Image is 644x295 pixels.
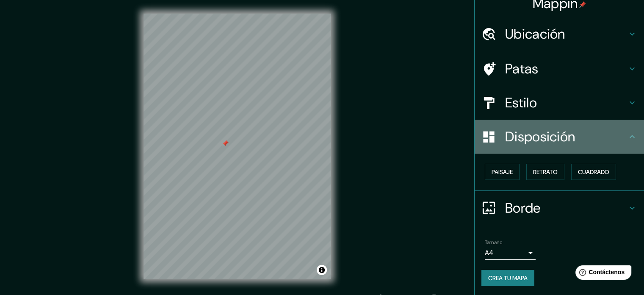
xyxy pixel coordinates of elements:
div: Borde [475,191,644,225]
img: pin-icon.png [579,1,586,8]
div: A4 [485,246,536,260]
font: Retrato [533,168,558,176]
font: Paisaje [492,168,513,176]
font: Estilo [505,94,537,112]
button: Activar o desactivar atribución [317,265,327,275]
font: Cuadrado [578,168,609,176]
div: Disposición [475,120,644,154]
font: Tamaño [485,239,502,246]
div: Ubicación [475,17,644,51]
font: Ubicación [505,25,565,43]
canvas: Mapa [144,14,331,279]
font: A4 [485,248,493,257]
button: Retrato [526,164,564,180]
font: Borde [505,199,541,217]
font: Disposición [505,128,575,146]
button: Cuadrado [571,164,616,180]
iframe: Lanzador de widgets de ayuda [569,262,635,286]
button: Crea tu mapa [481,270,534,286]
button: Paisaje [485,164,520,180]
font: Patas [505,60,539,78]
div: Patas [475,52,644,86]
font: Crea tu mapa [488,274,528,282]
div: Estilo [475,86,644,120]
